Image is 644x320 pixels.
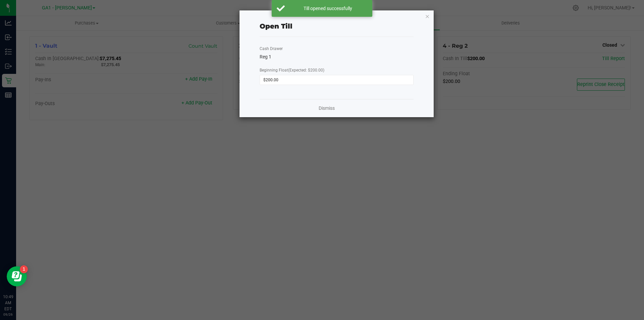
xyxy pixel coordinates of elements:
[260,21,292,31] div: Open Till
[7,266,27,286] iframe: Resource center
[319,105,335,112] a: Dismiss
[260,46,283,52] label: Cash Drawer
[288,5,367,12] div: Till opened successfully
[260,53,414,60] div: Reg 1
[288,68,324,73] span: (Expected: $200.00)
[260,68,324,73] span: Beginning Float
[20,265,28,273] iframe: Resource center unread badge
